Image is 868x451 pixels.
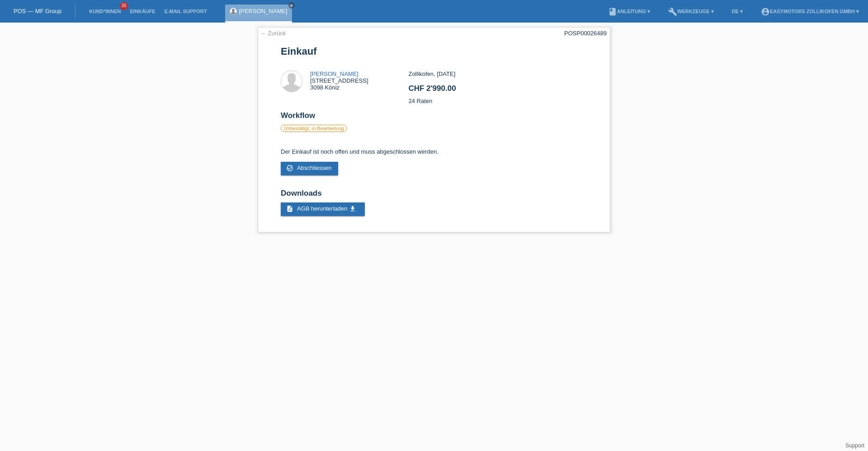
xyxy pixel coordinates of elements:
[668,7,677,16] i: build
[281,162,338,175] a: check_circle_outline Abschliessen
[288,2,295,9] a: close
[408,70,587,111] div: Zollikofen, [DATE] 24 Raten
[281,202,365,216] a: description AGB herunterladen get_app
[310,70,368,91] div: [STREET_ADDRESS] 3098 Köniz
[281,111,587,125] h2: Workflow
[14,8,61,14] a: POS — MF Group
[761,7,770,16] i: account_circle
[260,30,286,37] a: ← Zurück
[297,164,332,171] span: Abschliessen
[281,46,587,57] h1: Einkauf
[289,3,294,8] i: close
[281,189,587,202] h2: Downloads
[281,148,587,155] p: Der Einkauf ist noch offen und muss abgeschlossen werden.
[604,9,655,14] a: bookAnleitung ▾
[664,9,718,14] a: buildWerkzeuge ▾
[608,7,617,16] i: book
[160,9,212,14] a: E-Mail Support
[286,164,293,172] i: check_circle_outline
[120,2,128,10] span: 36
[239,8,288,14] a: [PERSON_NAME]
[845,442,864,449] a: Support
[125,9,160,14] a: Einkäufe
[727,9,747,14] a: DE ▾
[756,9,863,14] a: account_circleEasymotors Zollikofen GmbH ▾
[408,84,587,98] h2: CHF 2'990.00
[297,205,347,212] span: AGB herunterladen
[349,205,356,212] i: get_app
[310,70,359,77] a: [PERSON_NAME]
[281,125,347,132] label: Unbestätigt, in Bearbeitung
[564,30,607,37] div: POSP00026489
[286,205,293,212] i: description
[85,9,125,14] a: Kund*innen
